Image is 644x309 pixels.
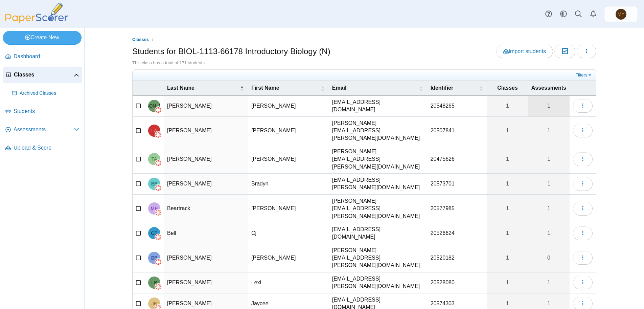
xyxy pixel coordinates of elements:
[487,145,528,173] a: 1
[528,195,570,223] a: 1
[3,67,82,83] a: Classes
[248,117,329,145] td: [PERSON_NAME]
[155,259,162,265] img: canvas-logo.png
[132,37,149,42] span: Classes
[248,174,329,195] td: Bradyn
[329,223,427,244] td: [EMAIL_ADDRESS][DOMAIN_NAME]
[151,181,158,186] span: Bradyn Baker
[3,122,82,138] a: Assessments
[604,6,638,22] a: Ming Yang
[321,81,325,95] span: First Name : Activate to sort
[3,49,82,65] a: Dashboard
[248,195,329,223] td: [PERSON_NAME]
[427,96,487,117] td: 20548265
[248,96,329,117] td: [PERSON_NAME]
[427,145,487,174] td: 20475626
[152,157,157,161] span: Tanya Avila
[3,140,82,156] a: Upload & Score
[155,184,162,191] img: canvas-logo.png
[3,31,82,44] a: Create New
[164,174,248,195] td: [PERSON_NAME]
[427,195,487,223] td: 20577985
[332,85,347,91] span: Email
[427,244,487,272] td: 20520182
[151,206,158,211] span: Macey Beartrack
[487,244,528,272] a: 1
[528,145,570,173] a: 1
[586,7,601,22] a: Alerts
[427,272,487,293] td: 20528080
[329,96,427,117] td: [EMAIL_ADDRESS][DOMAIN_NAME]
[248,223,329,244] td: Cj
[503,48,546,54] span: Import students
[132,60,596,66] div: This class has a total of 171 students.
[248,272,329,293] td: Lexi
[14,53,79,60] span: Dashboard
[131,36,151,44] a: Classes
[3,3,70,23] img: PaperScorer
[155,283,162,290] img: canvas-logo.png
[164,117,248,145] td: [PERSON_NAME]
[152,301,157,306] span: Jaycee Blake
[164,145,248,174] td: [PERSON_NAME]
[9,85,82,102] a: Archived Classes
[3,104,82,120] a: Students
[132,46,330,57] h1: Students for BIOL-1113-66178 Introductory Biology (N)
[151,231,157,236] span: Cj Bell
[528,244,570,272] a: 0
[479,81,483,95] span: Identifier : Activate to sort
[419,81,423,95] span: Email : Activate to sort
[528,223,570,244] a: 1
[616,9,626,20] span: Ming Yang
[528,117,570,145] a: 1
[248,244,329,272] td: [PERSON_NAME]
[164,96,248,117] td: [PERSON_NAME]
[14,108,79,115] span: Students
[487,174,528,194] a: 1
[329,145,427,174] td: [PERSON_NAME][EMAIL_ADDRESS][PERSON_NAME][DOMAIN_NAME]
[487,223,528,244] a: 1
[329,195,427,223] td: [PERSON_NAME][EMAIL_ADDRESS][PERSON_NAME][DOMAIN_NAME]
[248,145,329,174] td: [PERSON_NAME]
[151,256,158,260] span: Blake Benesh
[329,244,427,272] td: [PERSON_NAME][EMAIL_ADDRESS][PERSON_NAME][DOMAIN_NAME]
[497,85,518,91] span: Classes
[496,45,553,58] a: Import students
[14,144,79,152] span: Upload & Score
[164,223,248,244] td: Bell
[167,85,194,91] span: Last Name
[155,234,162,241] img: canvas-logo.png
[574,72,594,79] a: Filters
[427,223,487,244] td: 20526624
[3,19,70,24] a: PaperScorer
[487,117,528,145] a: 1
[487,272,528,293] a: 1
[427,117,487,145] td: 20507841
[528,272,570,293] a: 1
[427,174,487,195] td: 20573701
[329,117,427,145] td: [PERSON_NAME][EMAIL_ADDRESS][PERSON_NAME][DOMAIN_NAME]
[20,90,79,97] span: Archived Classes
[155,107,162,113] img: canvas-logo.png
[329,272,427,293] td: [EMAIL_ADDRESS][PERSON_NAME][DOMAIN_NAME]
[528,96,570,116] a: 1
[251,85,279,91] span: First Name
[164,244,248,272] td: [PERSON_NAME]
[329,174,427,195] td: [EMAIL_ADDRESS][PERSON_NAME][DOMAIN_NAME]
[531,85,566,91] span: Assessments
[618,12,625,17] span: Ming Yang
[528,174,570,194] a: 1
[164,272,248,293] td: [PERSON_NAME]
[240,81,244,95] span: Last Name : Activate to invert sorting
[155,131,162,138] img: canvas-logo.png
[14,126,74,133] span: Assessments
[431,85,454,91] span: Identifier
[155,209,162,216] img: canvas-logo.png
[487,96,528,116] a: 1
[155,160,162,167] img: canvas-logo.png
[487,195,528,223] a: 1
[151,280,157,285] span: Lexi Bennion
[135,104,174,108] span: Johan Alvarez
[164,195,248,223] td: Beartrack
[14,71,74,79] span: Classes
